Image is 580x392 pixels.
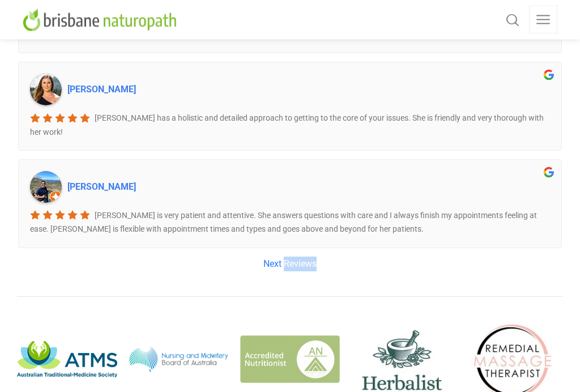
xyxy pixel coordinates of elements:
[30,74,62,106] img: Sabra Matthews
[17,257,563,272] a: Next Reviews
[30,211,537,234] span: [PERSON_NAME] is very patient and attentive. She answers questions with care and I always finish ...
[240,336,340,384] img: Brisbane Nutritionist
[30,172,62,203] img: Taylor Dal Ponte
[30,114,544,137] span: [PERSON_NAME] has a holistic and detailed approach to getting to the core of your issues. She is ...
[17,342,117,378] img: Australian Traditional Medicine Society Member
[503,6,522,34] a: Search
[23,8,181,31] img: Brisbane Naturopath
[67,181,550,194] div: Taylor Dal Ponte
[67,83,550,97] div: Sabra Matthews
[129,347,229,373] img: Registered Nurse and Naturopath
